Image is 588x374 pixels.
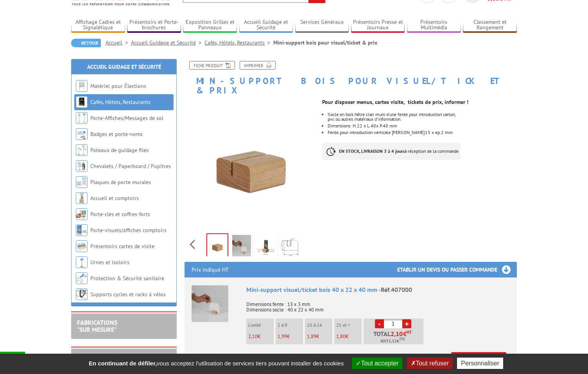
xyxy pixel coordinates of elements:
[391,331,403,337] span: 2,10
[127,19,181,32] a: Présentoirs et Porte-brochures
[76,128,88,140] img: Badges et porte-noms
[248,334,274,339] p: €
[307,333,316,340] span: 1,89
[399,337,405,341] sup: TTC
[232,235,251,259] img: mini_support_visuel_ticket_prix_bois-407000-1.jpg
[380,338,405,344] span: Soit €
[76,80,88,92] img: Matériel pour Élections
[90,163,171,170] a: Chevalets / Paperboard / Pupitres
[76,272,88,284] img: Protection & Sécurité sanitaire
[278,333,287,340] span: 1,99
[328,112,517,117] p: Socle en bois hêtre clair muni d'une fente pour introduction carton,
[366,331,423,344] p: Total
[328,117,517,122] p: pvc ou autres matériaux d'information.
[76,208,88,220] img: Porte-clés et coffres-forts
[403,331,407,337] span: €
[322,143,461,160] p: à réception de la commande
[246,296,510,313] p: Dimensions fente : 13 x 3 mm Dimensions socle : 40 x 22 x 40 mm
[273,39,377,47] li: Mini-support bois pour visuel/ticket & prix
[90,147,149,154] a: Poteaux de guidage files
[131,39,204,46] a: Accueil Guidage et Sécurité
[328,130,517,135] li: Fente pour introduction verticale [PERSON_NAME]13 x ep.2 mm
[256,235,275,259] img: mini_support_visuel_ticket_prix_bois-407000-4_v2.jpg
[106,39,131,46] a: Accueil
[407,19,461,32] a: Présentoirs Multimédia
[407,329,412,335] sup: HT
[71,39,101,47] a: Retour
[278,322,303,328] p: 2 à 9
[375,319,384,328] a: -
[240,61,276,70] a: Imprimer
[239,19,293,32] a: Accueil Guidage et Sécurité
[295,19,349,32] a: Services Généraux
[87,63,161,70] a: Accueil Guidage et Sécurité
[71,19,125,32] a: Affichage Cadres et Signalétique
[90,243,154,250] a: Présentoirs cartes de visite
[246,285,510,294] div: Mini-support visuel/ticket bois 40 x 22 x 40 mm -
[85,360,348,367] span: vous acceptez l'utilisation de services tiers pouvant installer des cookies
[336,333,346,340] span: 1,80
[90,227,167,234] a: Porte-visuels/affiches comptoirs
[402,319,411,328] a: +
[248,322,274,328] p: L'unité
[307,334,332,339] p: €
[179,61,523,95] h1: Mini-support bois pour visuel/ticket & prix
[336,334,362,339] p: €
[248,333,258,340] span: 2,10
[90,195,139,202] a: Accueil et comptoirs
[281,235,299,259] img: 407000_schema.jpg
[192,262,229,277] p: Prix indiqué HT
[204,39,273,46] a: Cafés, Hôtels, Restaurants
[76,160,88,172] img: Chevalets / Paperboard / Pupitres
[397,262,517,277] h3: Etablir un devis ou passer commande
[351,19,405,32] a: Présentoirs Presse et Journaux
[381,286,412,293] span: Réf.407000
[90,259,129,266] a: Urnes et isoloirs
[76,144,88,156] img: Poteaux de guidage files
[76,240,88,252] img: Présentoirs cartes de visite
[307,322,332,328] p: 10 à 24
[76,288,88,300] img: Supports cycles et racks à vélos
[76,96,88,108] img: Cafés, Hôtels, Restaurants
[89,360,157,367] strong: En continuant de défiler,
[90,131,143,138] a: Badges et porte-noms
[90,98,151,106] a: Cafés, Hôtels, Restaurants
[336,322,362,328] p: 25 et +
[185,99,316,231] img: mini_support_visuel_ticket_prix_bois-407000_2.jpg
[90,115,163,122] a: Porte-Affiches/Messages de sol
[183,19,237,32] a: Exposition Grilles et Panneaux
[76,176,88,188] img: Plaques de porte murales
[76,224,88,236] img: Porte-visuels/affiches comptoirs
[189,61,235,70] a: Fiche produit
[457,358,503,369] button: Personnaliser (fenêtre modale)
[192,285,228,322] img: Mini-support visuel/ticket bois 40 x 22 x 40 mm
[352,358,402,369] button: Tout accepter
[90,275,164,282] a: Protection & Sécurité sanitaire
[339,148,405,154] strong: EN STOCK, LIVRAISON 3 à 4 jours
[76,112,88,124] img: Porte-Affiches/Messages de sol
[90,211,150,218] a: Porte-clés et coffres-forts
[76,256,88,268] img: Urnes et isoloirs
[451,352,506,365] a: Ajouter à mon panier
[328,123,517,128] li: Dimensions: H.22 x L.40x P.40 mm
[90,82,146,89] a: Matériel pour Élections
[90,179,151,186] a: Plaques de porte murales
[76,192,88,204] img: Accueil et comptoirs
[322,100,517,104] p: Pour disposer menus, cartes visite, tickets de prix, informer !
[188,238,196,251] span: Previous
[463,19,517,32] a: Classement et Rangement
[407,358,453,369] button: Tout refuser
[278,334,303,339] p: €
[77,319,117,333] a: FABRICATIONS"Sur Mesure"
[389,338,397,344] span: 2,52
[207,234,228,258] img: mini_support_visuel_ticket_prix_bois-407000_2.jpg
[90,291,166,298] a: Supports cycles et racks à vélos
